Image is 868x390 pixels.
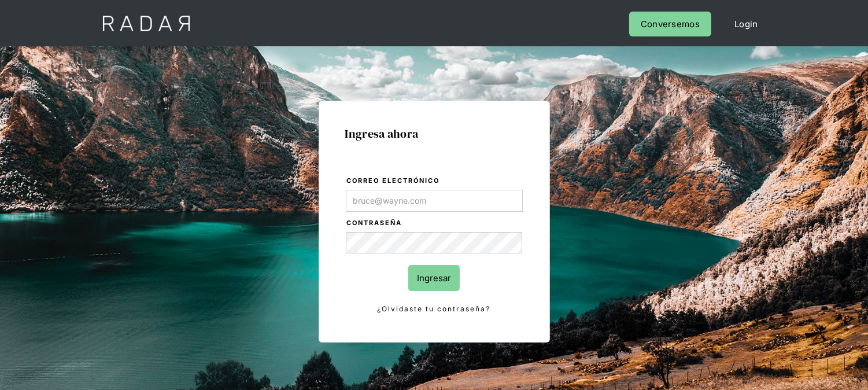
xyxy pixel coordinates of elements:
[345,175,523,316] form: Login Form
[345,127,523,140] h1: Ingresa ahora
[347,218,523,229] label: Contraseña
[723,12,770,36] a: Login
[408,265,460,291] input: Ingresar
[346,190,523,212] input: bruce@wayne.com
[346,303,523,315] a: ¿Olvidaste tu contraseña?
[347,175,523,187] label: Correo electrónico
[629,12,711,36] a: Conversemos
